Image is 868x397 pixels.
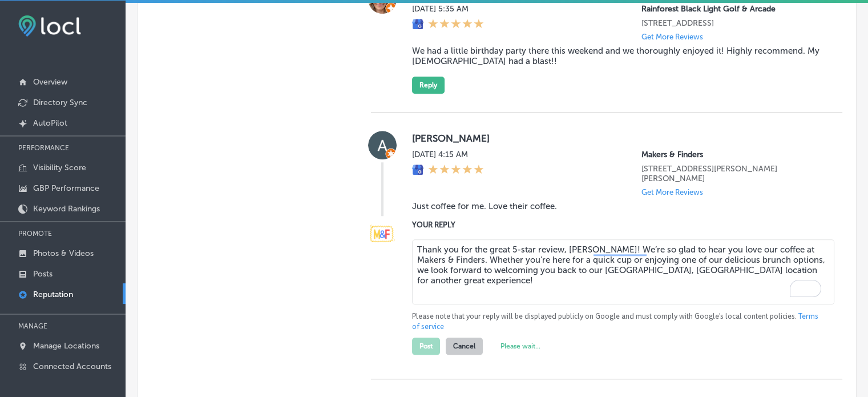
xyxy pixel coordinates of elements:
[33,290,73,299] p: Reputation
[33,77,67,87] p: Overview
[33,183,99,193] p: GBP Performance
[412,201,824,211] blockquote: Just coffee for me. Love their coffee.
[641,4,824,14] p: Rainforest Black Light Golf & Arcade
[428,164,484,177] div: 5 Stars
[33,163,86,173] p: Visibility Score
[641,164,824,183] p: 75 S Valle Verde Dr #260
[412,220,824,229] label: YOUR REPLY
[428,18,484,31] div: 5 Stars
[412,77,445,94] button: Reply
[33,341,99,351] p: Manage Locations
[446,338,483,355] button: Cancel
[33,362,111,371] p: Connected Accounts
[412,239,834,304] textarea: To enrich screen reader interactions, please activate Accessibility in Grammarly extension settings
[412,311,824,332] p: Please note that your reply will be displayed publicly on Google and must comply with Google's lo...
[641,150,824,159] p: Makers & Finders
[500,342,540,350] label: Please wait...
[33,98,87,107] p: Directory Sync
[412,46,824,66] blockquote: We had a little birthday party there this weekend and we thoroughly enjoyed it! Highly recommend....
[641,33,703,41] p: Get More Reviews
[641,188,703,197] p: Get More Reviews
[33,269,53,279] p: Posts
[33,118,67,128] p: AutoPilot
[412,133,824,144] label: [PERSON_NAME]
[368,219,397,247] img: Image
[412,338,440,355] button: Post
[412,311,818,332] a: Terms of service
[33,204,100,214] p: Keyword Rankings
[412,150,484,159] label: [DATE] 4:15 AM
[412,4,484,14] label: [DATE] 5:35 AM
[33,248,94,258] p: Photos & Videos
[18,15,81,37] img: fda3e92497d09a02dc62c9cd864e3231.png
[641,18,824,28] p: 9129 Front Beach Rd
